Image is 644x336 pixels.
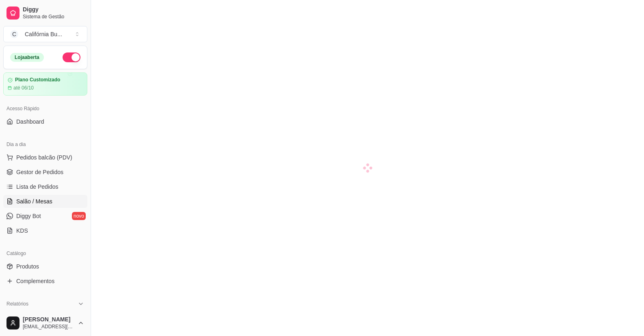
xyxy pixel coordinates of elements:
div: Dia a dia [3,138,87,151]
a: Diggy Botnovo [3,209,87,223]
span: KDS [16,227,28,235]
button: Select a team [3,26,87,42]
article: Plano Customizado [15,77,60,83]
span: Gestor de Pedidos [16,168,63,176]
a: Plano Customizadoaté 06/10 [3,72,87,96]
a: Produtos [3,260,87,273]
span: [EMAIL_ADDRESS][DOMAIN_NAME] [23,323,74,330]
div: Catálogo [3,247,87,260]
button: Pedidos balcão (PDV) [3,151,87,164]
a: KDS [3,224,87,237]
span: Complementos [16,277,54,285]
a: DiggySistema de Gestão [3,3,87,23]
span: Diggy Bot [16,212,41,220]
a: Complementos [3,275,87,288]
a: Lista de Pedidos [3,180,87,193]
span: Salão / Mesas [16,197,52,205]
div: Califórnia Bu ... [25,30,62,38]
span: Produtos [16,262,39,271]
span: Lista de Pedidos [16,183,59,191]
a: Dashboard [3,115,87,128]
span: Diggy [23,6,84,13]
span: C [10,30,18,38]
button: [PERSON_NAME][EMAIL_ADDRESS][DOMAIN_NAME] [3,313,87,333]
button: Alterar Status [63,52,80,62]
article: até 06/10 [13,85,34,91]
a: Gestor de Pedidos [3,166,87,179]
span: Pedidos balcão (PDV) [16,153,72,161]
div: Acesso Rápido [3,102,87,115]
span: [PERSON_NAME] [23,316,74,323]
div: Loja aberta [10,53,44,62]
a: Salão / Mesas [3,195,87,208]
span: Dashboard [16,118,44,126]
span: Relatórios [7,301,28,307]
span: Sistema de Gestão [23,13,84,20]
